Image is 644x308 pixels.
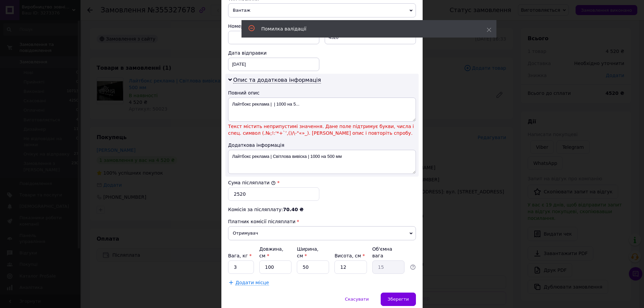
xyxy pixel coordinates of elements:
[259,246,283,258] label: Довжина, см
[228,98,416,122] textarea: Лайтбокс реклама | | 1000 на 5...
[261,25,470,32] div: Помилка валідації
[235,280,269,286] span: Додати місце
[228,219,296,224] span: Платник комісії післяплати
[228,50,319,56] div: Дата відправки
[372,246,405,259] div: Об'ємна вага
[228,23,319,29] div: Номер упаковки (не обов'язково)
[334,253,365,258] label: Висота, см
[228,253,252,258] label: Вага, кг
[228,89,416,96] div: Повний опис
[233,77,321,83] span: Опис та додаткова інформація
[283,207,304,212] span: 70.40 ₴
[297,246,318,258] label: Ширина, см
[228,180,276,185] label: Сума післяплати
[228,226,416,240] span: Отримувач
[228,142,416,148] div: Додаткова інформація
[345,297,369,302] span: Скасувати
[228,150,416,174] textarea: Лайтбокс реклама | Світлова вивіска | 1000 на 500 мм
[228,123,416,136] span: Текст містить неприпустимі значення. Дане поле підтримує букви, числа і спец. символ (.№;!:'*+`’,...
[228,206,416,213] div: Комісія за післяплату:
[228,3,416,17] span: Вантаж
[388,297,409,302] span: Зберегти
